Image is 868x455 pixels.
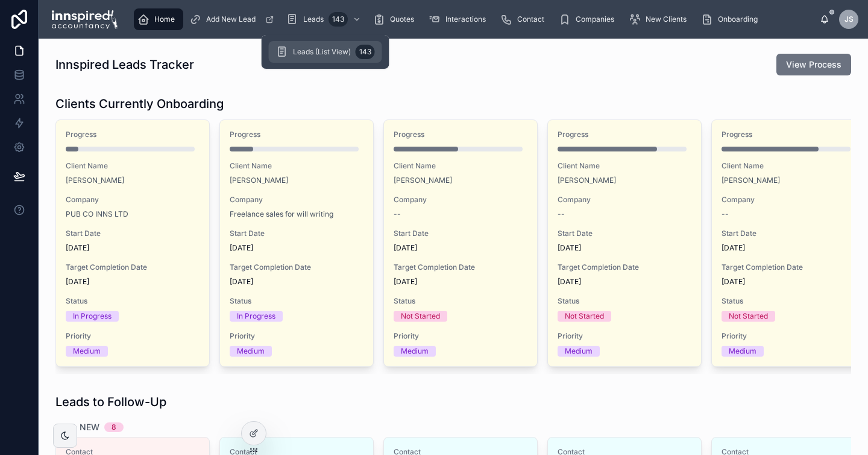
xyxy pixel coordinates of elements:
[558,209,565,219] span: --
[230,130,363,139] span: Progress
[401,311,440,322] div: Not Started
[230,195,363,205] span: Company
[394,229,527,238] span: Start Date
[303,14,324,24] span: Leads
[230,277,363,287] span: [DATE]
[66,130,200,139] span: Progress
[445,14,486,24] span: Interactions
[186,8,280,30] a: Add New Lead
[66,161,200,171] span: Client Name
[230,296,363,306] span: Status
[66,229,200,238] span: Start Date
[558,176,616,185] a: [PERSON_NAME]
[383,119,538,367] a: ProgressClient Name[PERSON_NAME]Company--Start Date[DATE]Target Completion Date[DATE]StatusNot St...
[722,209,729,219] span: --
[230,176,288,185] a: [PERSON_NAME]
[66,331,200,341] span: Priority
[55,393,166,410] h1: Leads to Follow-Up
[66,296,200,306] span: Status
[722,229,855,238] span: Start Date
[48,10,118,29] img: App logo
[230,229,363,238] span: Start Date
[722,176,780,185] a: [PERSON_NAME]
[230,209,333,219] a: Freelance sales for will writing
[329,12,348,27] div: 143
[66,243,200,253] span: [DATE]
[722,161,855,171] span: Client Name
[555,8,623,30] a: Companies
[497,8,553,30] a: Contact
[154,14,175,24] span: Home
[558,130,691,139] span: Progress
[722,296,855,306] span: Status
[66,176,124,185] a: [PERSON_NAME]
[390,14,414,24] span: Quotes
[283,8,367,30] a: Leads143
[230,161,363,171] span: Client Name
[394,331,527,341] span: Priority
[722,331,855,341] span: Priority
[517,14,544,24] span: Contact
[237,311,275,322] div: In Progress
[230,331,363,341] span: Priority
[394,209,401,219] span: --
[711,119,866,367] a: ProgressClient Name[PERSON_NAME]Company--Start Date[DATE]Target Completion Date[DATE]StatusNot St...
[134,8,183,30] a: Home
[558,331,691,341] span: Priority
[394,243,527,253] span: [DATE]
[73,346,101,357] div: Medium
[401,346,429,357] div: Medium
[394,161,527,171] span: Client Name
[394,277,527,287] span: [DATE]
[646,14,687,24] span: New Clients
[293,47,351,57] span: Leads (List View)
[269,41,382,63] a: Leads (List View)143
[219,119,374,367] a: ProgressClient Name[PERSON_NAME]CompanyFreelance sales for will writingStart Date[DATE]Target Com...
[558,161,691,171] span: Client Name
[697,8,766,30] a: Onboarding
[112,422,116,432] div: 8
[230,243,363,253] span: [DATE]
[55,95,224,112] h1: Clients Currently Onboarding
[558,229,691,238] span: Start Date
[547,119,702,367] a: ProgressClient Name[PERSON_NAME]Company--Start Date[DATE]Target Completion Date[DATE]StatusNot St...
[729,311,768,322] div: Not Started
[356,45,375,59] div: 143
[558,243,691,253] span: [DATE]
[722,262,855,272] span: Target Completion Date
[55,56,194,73] h1: Innspired Leads Tracker
[729,346,756,357] div: Medium
[394,176,452,185] a: [PERSON_NAME]
[786,59,841,71] span: View Process
[55,119,210,367] a: ProgressClient Name[PERSON_NAME]CompanyPUB CO INNS LTDStart Date[DATE]Target Completion Date[DATE...
[66,277,200,287] span: [DATE]
[80,421,99,433] span: New
[558,296,691,306] span: Status
[722,243,855,253] span: [DATE]
[722,277,855,287] span: [DATE]
[394,296,527,306] span: Status
[66,195,200,205] span: Company
[394,130,527,139] span: Progress
[237,346,265,357] div: Medium
[128,6,820,33] div: scrollable content
[66,262,200,272] span: Target Completion Date
[558,277,691,287] span: [DATE]
[625,8,695,30] a: New Clients
[370,8,423,30] a: Quotes
[558,195,691,205] span: Company
[230,262,363,272] span: Target Completion Date
[722,195,855,205] span: Company
[718,14,758,24] span: Onboarding
[565,346,593,357] div: Medium
[776,54,851,75] button: View Process
[394,262,527,272] span: Target Completion Date
[66,209,128,219] a: PUB CO INNS LTD
[73,311,112,322] div: In Progress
